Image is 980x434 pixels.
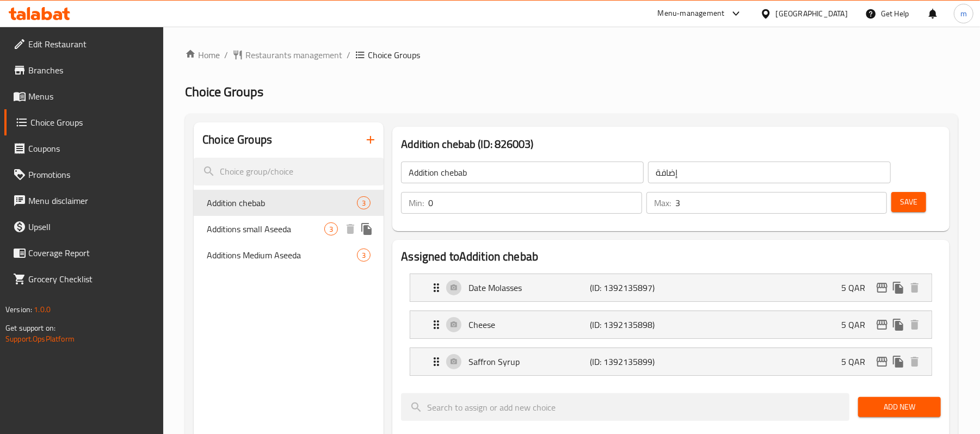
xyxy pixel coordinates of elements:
[907,280,923,296] button: delete
[841,355,874,368] p: 5 QAR
[4,266,164,292] a: Grocery Checklist
[960,8,967,20] span: m
[900,195,917,209] span: Save
[202,132,272,148] h2: Choice Groups
[358,198,370,208] span: 3
[185,48,958,61] nav: breadcrumb
[874,317,890,333] button: edit
[185,79,263,104] span: Choice Groups
[194,190,384,216] div: Addition chebab3
[342,221,359,237] button: delete
[469,281,590,294] p: Date Molasses
[28,194,155,207] span: Menu disclaimer
[207,222,324,235] span: Additions small Aseeda
[368,48,420,61] span: Choice Groups
[4,240,164,266] a: Coverage Report
[324,222,338,235] div: Choices
[357,249,371,262] div: Choices
[4,188,164,214] a: Menu disclaimer
[907,354,923,370] button: delete
[28,142,155,155] span: Coupons
[401,393,849,421] input: search
[28,220,155,233] span: Upsell
[401,306,941,343] li: Expand
[4,57,164,83] a: Branches
[4,109,164,135] a: Choice Groups
[28,38,155,51] span: Edit Restaurant
[207,196,357,209] span: Addition chebab
[4,83,164,109] a: Menus
[590,355,671,368] p: (ID: 1392135899)
[590,318,671,331] p: (ID: 1392135898)
[325,224,337,234] span: 3
[401,269,941,306] li: Expand
[891,192,926,212] button: Save
[590,281,671,294] p: (ID: 1392135897)
[890,280,907,296] button: duplicate
[224,48,228,61] li: /
[874,354,890,370] button: edit
[28,246,155,259] span: Coverage Report
[4,135,164,162] a: Coupons
[357,196,371,209] div: Choices
[867,400,932,414] span: Add New
[469,355,590,368] p: Saffron Syrup
[874,280,890,296] button: edit
[5,332,75,346] a: Support.OpsPlatform
[776,8,848,20] div: [GEOGRAPHIC_DATA]
[4,162,164,188] a: Promotions
[28,168,155,181] span: Promotions
[469,318,590,331] p: Cheese
[245,48,342,61] span: Restaurants management
[194,242,384,268] div: Additions Medium Aseeda3
[30,116,155,129] span: Choice Groups
[194,158,384,185] input: search
[4,214,164,240] a: Upsell
[858,397,941,417] button: Add New
[207,249,357,262] span: Additions Medium Aseeda
[4,31,164,57] a: Edit Restaurant
[28,272,155,286] span: Grocery Checklist
[401,343,941,380] li: Expand
[841,281,874,294] p: 5 QAR
[907,317,923,333] button: delete
[359,221,375,237] button: duplicate
[658,7,725,20] div: Menu-management
[5,321,56,335] span: Get support on:
[347,48,350,61] li: /
[409,196,424,209] p: Min:
[34,302,51,317] span: 1.0.0
[358,250,370,261] span: 3
[185,48,220,61] a: Home
[401,135,941,153] h3: Addition chebab (ID: 826003)
[5,302,32,317] span: Version:
[654,196,671,209] p: Max:
[841,318,874,331] p: 5 QAR
[232,48,342,61] a: Restaurants management
[194,216,384,242] div: Additions small Aseeda3deleteduplicate
[890,317,907,333] button: duplicate
[410,311,932,338] div: Expand
[410,274,932,301] div: Expand
[28,90,155,103] span: Menus
[401,249,941,265] h2: Assigned to Addition chebab
[410,348,932,375] div: Expand
[890,354,907,370] button: duplicate
[28,64,155,77] span: Branches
